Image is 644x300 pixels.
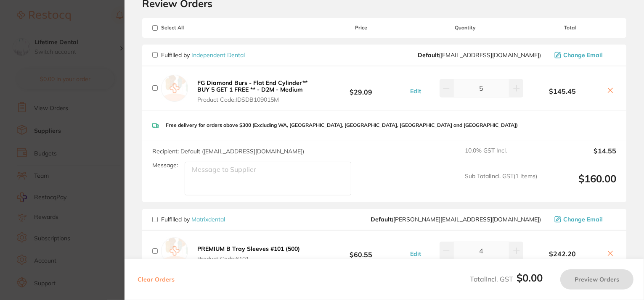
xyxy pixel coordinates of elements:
[152,25,236,31] span: Select All
[371,216,541,223] span: peter@matrixdental.com.au
[195,79,315,103] button: FG Diamond Burs - Flat End Cylinder** BUY 5 GET 1 FREE ** - D2M - Medium Product Code:IDSDB109015M
[161,216,225,223] p: Fulfilled by
[152,162,178,169] label: Message:
[560,269,633,289] button: Preview Orders
[166,122,518,128] p: Free delivery for orders above $300 (Excluding WA, [GEOGRAPHIC_DATA], [GEOGRAPHIC_DATA], [GEOGRAP...
[523,25,616,31] span: Total
[135,269,177,289] button: Clear Orders
[161,75,188,102] img: empty.jpg
[161,52,245,58] p: Fulfilled by
[315,80,408,96] b: $29.09
[197,255,300,262] span: Product Code: 6101
[465,173,537,196] span: Sub Total Incl. GST ( 1 Items)
[517,271,543,284] b: $0.00
[197,79,307,93] b: FG Diamond Burs - Flat End Cylinder** BUY 5 GET 1 FREE ** - D2M - Medium
[408,87,424,95] button: Edit
[523,87,601,95] b: $145.45
[465,147,537,166] span: 10.0 % GST Incl.
[563,216,603,223] span: Change Email
[315,243,408,259] b: $60.55
[418,51,439,59] b: Default
[523,250,601,258] b: $242.20
[552,51,616,59] button: Change Email
[197,245,300,253] b: PREMIUM B Tray Sleeves #101 (500)
[195,245,302,263] button: PREMIUM B Tray Sleeves #101 (500) Product Code:6101
[191,216,225,223] a: Matrixdental
[152,147,304,155] span: Recipient: Default ( [EMAIL_ADDRESS][DOMAIN_NAME] )
[408,250,424,258] button: Edit
[371,216,392,223] b: Default
[315,25,408,31] span: Price
[544,147,616,166] output: $14.55
[552,216,616,223] button: Change Email
[563,52,603,58] span: Change Email
[191,51,245,59] a: Independent Dental
[161,237,188,264] img: empty.jpg
[408,25,524,31] span: Quantity
[544,173,616,196] output: $160.00
[418,52,541,58] span: orders@independentdental.com.au
[197,96,312,103] span: Product Code: IDSDB109015M
[470,275,543,283] span: Total Incl. GST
